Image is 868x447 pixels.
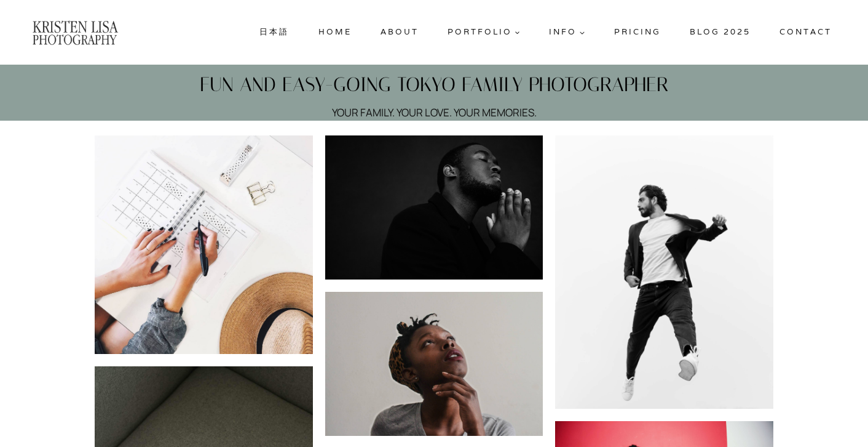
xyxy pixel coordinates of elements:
a: FUN AND EASY-GOING TOKYO FAMILY PHOTOGRAPHER [200,73,668,96]
a: Display this image in a lightbox [95,135,313,354]
span: Portfolio [448,26,520,39]
a: 日本語 [255,21,294,43]
span: Info [549,26,585,39]
a: Contact [775,21,837,43]
a: Pricing [609,21,666,43]
a: Display this image in a lightbox [325,135,543,280]
a: Home [314,21,357,43]
a: Blog 2025 [685,21,756,43]
a: About [376,21,424,43]
a: Display this image in a lightbox [555,135,773,408]
p: YOUR FAMILY. YOUR LOVE. YOUR MEMORIES. [332,104,537,121]
img: Kristen Lisa Photography [31,19,119,46]
a: Display this image in a lightbox [325,292,543,436]
a: Portfolio [443,21,525,43]
a: Info [545,21,590,43]
nav: Primary [255,21,837,43]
